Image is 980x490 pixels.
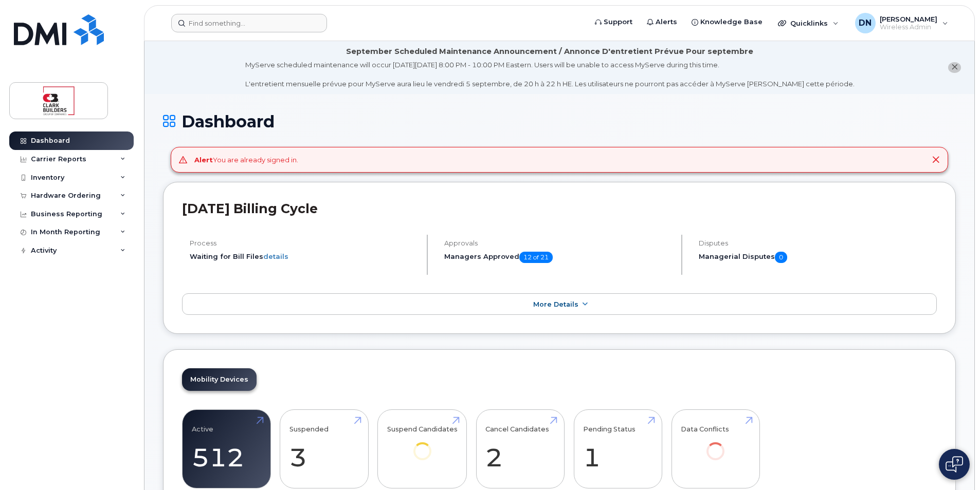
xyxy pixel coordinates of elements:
span: 12 of 21 [519,252,553,263]
strong: Alert [194,156,213,164]
h2: [DATE] Billing Cycle [182,201,937,216]
img: Open chat [946,456,963,473]
div: You are already signed in. [194,155,298,165]
li: Waiting for Bill Files [190,252,418,261]
a: Cancel Candidates 2 [485,415,555,483]
h5: Managerial Disputes [699,252,937,263]
a: Mobility Devices [182,368,257,391]
a: Suspend Candidates [387,415,458,474]
h1: Dashboard [163,112,956,130]
a: Active 512 [192,415,261,483]
span: More Details [533,300,578,308]
a: details [263,252,288,260]
h4: Disputes [699,239,937,247]
h4: Approvals [444,239,673,247]
button: close notification [948,62,961,73]
a: Data Conflicts [681,415,750,474]
h5: Managers Approved [444,252,673,263]
a: Suspended 3 [289,415,359,483]
span: 0 [775,252,787,263]
a: Pending Status 1 [583,415,652,483]
div: MyServe scheduled maintenance will occur [DATE][DATE] 8:00 PM - 10:00 PM Eastern. Users will be u... [245,60,855,89]
div: September Scheduled Maintenance Announcement / Annonce D'entretient Prévue Pour septembre [346,46,753,57]
h4: Process [190,239,418,247]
